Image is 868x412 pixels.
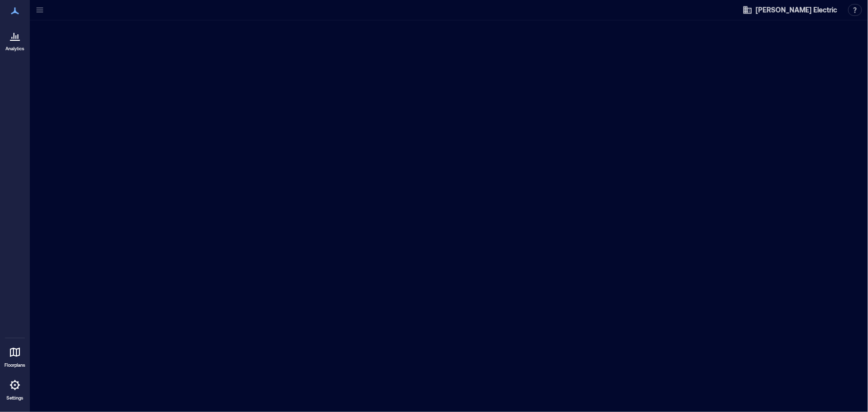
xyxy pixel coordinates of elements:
[740,2,840,18] button: [PERSON_NAME] Electric
[4,362,25,368] p: Floorplans
[756,5,837,15] span: [PERSON_NAME] Electric
[6,395,23,401] p: Settings
[3,373,27,404] a: Settings
[1,340,28,371] a: Floorplans
[5,46,24,52] p: Analytics
[2,24,27,55] a: Analytics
